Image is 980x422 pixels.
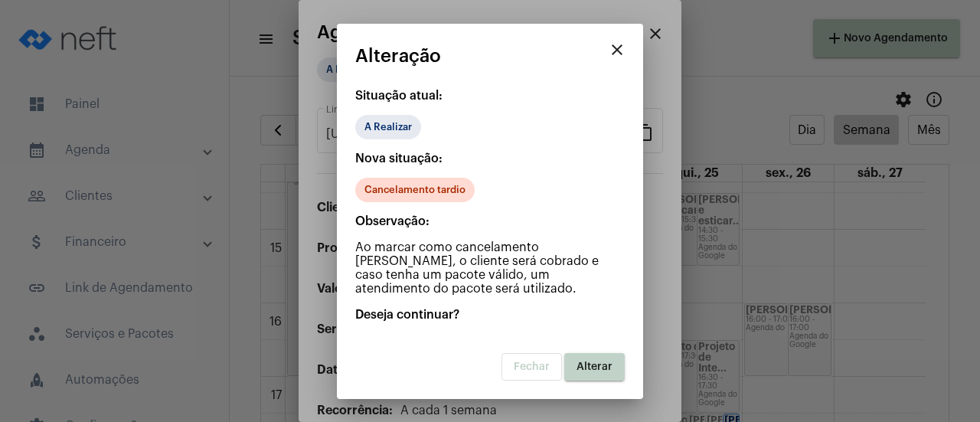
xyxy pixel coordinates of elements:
[355,214,625,228] p: Observação:
[355,240,625,296] p: Ao marcar como cancelamento [PERSON_NAME], o cliente será cobrado e caso tenha um pacote válido, ...
[355,178,475,202] mat-chip: Cancelamento tardio
[564,353,625,381] button: Alterar
[355,115,421,139] mat-chip: A Realizar
[355,89,625,103] p: Situação atual:
[577,361,612,372] span: Alterar
[608,41,626,59] mat-icon: close
[355,46,441,66] span: Alteração
[501,353,562,381] button: Fechar
[355,152,625,165] p: Nova situação:
[355,308,625,322] p: Deseja continuar?
[514,361,550,372] span: Fechar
